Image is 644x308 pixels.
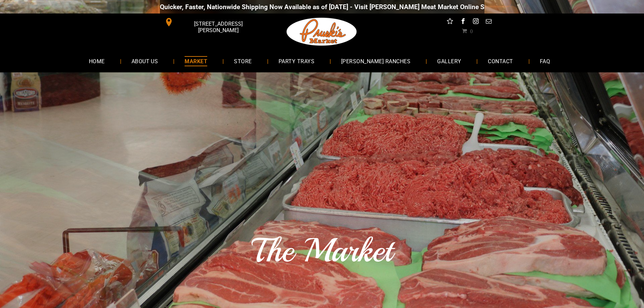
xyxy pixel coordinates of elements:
[470,28,473,33] span: 0
[427,52,471,70] a: GALLERY
[285,14,358,50] img: Pruski-s+Market+HQ+Logo2-1920w.png
[160,17,263,27] a: [STREET_ADDRESS][PERSON_NAME]
[471,17,480,27] a: instagram
[252,230,392,271] span: The Market
[268,52,325,70] a: PARTY TRAYS
[484,17,493,27] a: email
[121,52,168,70] a: ABOUT US
[530,52,560,70] a: FAQ
[446,17,454,27] a: Social network
[224,52,262,70] a: STORE
[478,52,523,70] a: CONTACT
[174,17,262,37] span: [STREET_ADDRESS][PERSON_NAME]
[174,52,217,70] a: MARKET
[331,52,421,70] a: [PERSON_NAME] RANCHES
[458,17,467,27] a: facebook
[79,52,115,70] a: HOME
